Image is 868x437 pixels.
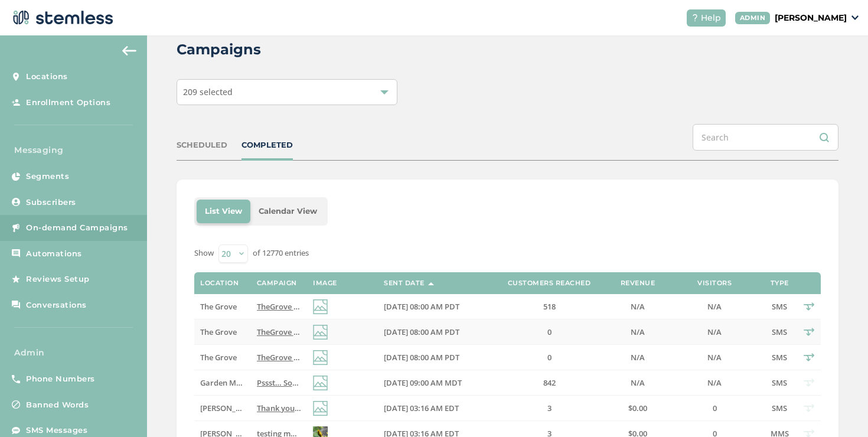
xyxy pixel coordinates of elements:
[631,327,645,337] span: N/A
[200,403,244,413] label: Swapnil Test store
[242,139,293,151] div: COMPLETED
[250,200,325,223] li: Calendar View
[257,403,301,413] label: Thank you for being a valued customer! We've got your insider specials here: Reply END to cancel
[384,327,459,337] span: [DATE] 08:00 AM PDT
[26,171,69,182] span: Segments
[673,302,756,312] label: N/A
[384,377,462,388] span: [DATE] 09:00 AM MDT
[177,139,227,151] div: SCHEDULED
[257,403,609,413] span: Thank you for being a valued customer! We've got your insider specials here: Reply END to cancel
[26,248,82,260] span: Automations
[851,15,859,20] img: icon_down-arrow-small-66adaf34.svg
[772,403,787,413] span: SMS
[384,352,459,363] span: [DATE] 08:00 AM PDT
[772,352,787,363] span: SMS
[384,327,484,337] label: 10/13/2025 08:00 AM PDT
[768,378,791,388] label: SMS
[496,378,602,388] label: 842
[614,378,661,388] label: N/A
[614,403,661,413] label: $0.00
[707,352,722,363] span: N/A
[701,12,721,24] span: Help
[26,299,87,311] span: Conversations
[496,403,602,413] label: 3
[384,279,425,287] label: Sent Date
[384,403,484,413] label: 10/13/2025 03:16 AM EDT
[200,279,239,287] label: Location
[257,302,301,312] label: TheGrove La Mesa: You have a new notification waiting for you, {first_name}! Reply END to cancel
[547,403,552,413] span: 3
[772,327,787,337] span: SMS
[768,353,791,363] label: SMS
[313,376,328,390] img: icon-img-d887fa0c.svg
[257,301,612,312] span: TheGrove La Mesa: You have a new notification waiting for you, {first_name}! Reply END to cancel
[200,378,244,388] label: Garden Mother Missoula
[177,39,261,60] h2: Campaigns
[257,352,612,363] span: TheGrove La Mesa: You have a new notification waiting for you, {first_name}! Reply END to cancel
[26,197,76,208] span: Subscribers
[673,327,756,337] label: N/A
[631,352,645,363] span: N/A
[200,352,237,363] span: The Grove
[257,353,301,363] label: TheGrove La Mesa: You have a new notification waiting for you, {first_name}! Reply END to cancel
[547,327,552,337] span: 0
[313,325,328,340] img: icon-img-d887fa0c.svg
[768,327,791,337] label: SMS
[713,403,717,413] span: 0
[496,353,602,363] label: 0
[257,327,612,337] span: TheGrove La Mesa: You have a new notification waiting for you, {first_name}! Reply END to cancel
[384,403,459,413] span: [DATE] 03:16 AM EDT
[428,282,434,285] img: icon-sort-1e1d7615.svg
[200,403,298,413] span: [PERSON_NAME] Test store
[697,279,732,287] label: Visitors
[257,377,638,388] span: Pssst… Something good just bloomed. Tap for this week’s Garden Mother specials 🌸 Reply END to cancel
[768,403,791,413] label: SMS
[313,299,328,314] img: icon-img-d887fa0c.svg
[183,86,233,97] span: 209 selected
[496,302,602,312] label: 518
[508,279,591,287] label: Customers Reached
[768,302,791,312] label: SMS
[26,71,68,83] span: Locations
[707,301,722,312] span: N/A
[772,301,787,312] span: SMS
[200,302,244,312] label: The Grove
[257,378,301,388] label: Pssst… Something good just bloomed. Tap for this week’s Garden Mother specials 🌸 Reply END to cancel
[200,327,244,337] label: The Grove
[26,373,95,385] span: Phone Numbers
[673,378,756,388] label: N/A
[628,403,647,413] span: $0.00
[384,353,484,363] label: 10/13/2025 08:00 AM PDT
[200,301,237,312] span: The Grove
[614,302,661,312] label: N/A
[673,353,756,363] label: N/A
[543,301,556,312] span: 518
[631,377,645,388] span: N/A
[257,279,297,287] label: Campaign
[771,279,789,287] label: Type
[200,353,244,363] label: The Grove
[313,350,328,365] img: icon-img-d887fa0c.svg
[384,301,459,312] span: [DATE] 08:00 AM PDT
[384,378,484,388] label: 10/13/2025 09:00 AM MDT
[313,279,337,287] label: Image
[775,12,847,24] p: [PERSON_NAME]
[707,327,722,337] span: N/A
[26,425,87,436] span: SMS Messages
[809,380,868,437] iframe: Chat Widget
[194,247,214,259] label: Show
[691,14,699,21] img: icon-help-white-03924b79.svg
[200,327,237,337] span: The Grove
[26,222,128,234] span: On-demand Campaigns
[26,97,110,109] span: Enrollment Options
[631,301,645,312] span: N/A
[9,6,113,30] img: logo-dark-0685b13c.svg
[772,377,787,388] span: SMS
[621,279,655,287] label: Revenue
[313,401,328,416] img: icon-img-d887fa0c.svg
[122,46,136,56] img: icon-arrow-back-accent-c549486e.svg
[253,247,309,259] label: of 12770 entries
[673,403,756,413] label: 0
[496,327,602,337] label: 0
